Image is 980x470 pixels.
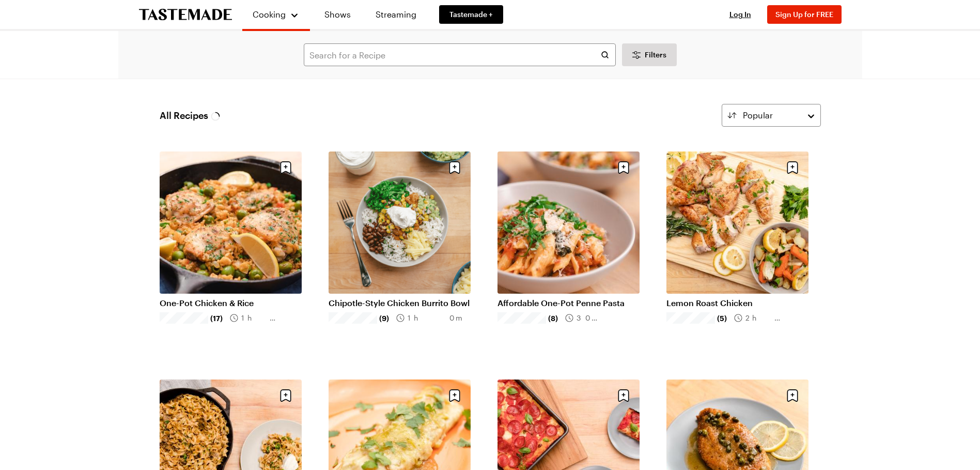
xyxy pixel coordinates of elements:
span: All Recipes [160,108,221,123]
a: Lemon Roast Chicken [666,298,808,308]
button: Save recipe [445,386,464,405]
a: To Tastemade Home Page [139,9,232,21]
a: Chipotle-Style Chicken Burrito Bowl [329,298,471,308]
button: Save recipe [614,158,633,177]
button: Save recipe [614,386,633,405]
button: Desktop filters [622,43,677,66]
button: Sign Up for FREE [767,5,842,24]
a: Tastemade + [439,5,503,24]
span: Tastemade + [449,9,493,20]
input: Search for a Recipe [304,43,616,66]
button: Save recipe [783,386,802,405]
span: Popular [743,109,773,122]
span: Filters [645,50,666,60]
button: Cooking [253,4,300,25]
button: Popular [722,104,821,127]
button: Save recipe [276,158,295,177]
a: One-Pot Chicken & Rice [160,298,302,308]
span: Sign Up for FREE [775,10,833,19]
a: Affordable One-Pot Penne Pasta [497,298,640,308]
button: Save recipe [445,158,464,177]
button: Save recipe [783,158,802,177]
button: Save recipe [276,386,295,405]
span: Cooking [253,9,286,19]
button: Log In [720,9,761,20]
span: Log In [729,10,751,19]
